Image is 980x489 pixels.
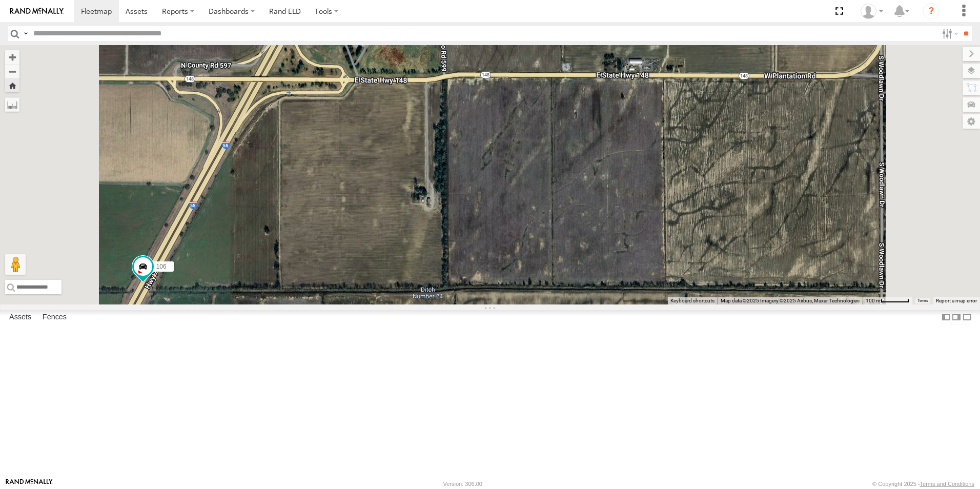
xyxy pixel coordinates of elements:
[5,50,19,64] button: Zoom in
[951,310,962,325] label: Dock Summary Table to the Right
[10,8,64,15] img: rand-logo.svg
[863,297,912,304] button: Map Scale: 100 m per 52 pixels
[443,481,482,487] div: Version: 306.00
[22,26,30,41] label: Search Query
[857,4,887,19] div: Craig King
[37,310,72,324] label: Fences
[938,26,960,41] label: Search Filter Options
[917,299,928,303] a: Terms (opens in new tab)
[872,481,974,487] div: © Copyright 2025 -
[5,254,26,275] button: Drag Pegman onto the map to open Street View
[923,3,940,19] i: ?
[5,97,19,112] label: Measure
[4,310,36,324] label: Assets
[670,297,714,304] button: Keyboard shortcuts
[920,481,974,487] a: Terms and Conditions
[156,263,167,270] span: 106
[721,298,860,303] span: Map data ©2025 Imagery ©2025 Airbus, Maxar Technologies
[5,64,19,78] button: Zoom out
[866,298,881,303] span: 100 m
[6,479,53,489] a: Visit our Website
[936,298,977,303] a: Report a map error
[963,114,980,129] label: Map Settings
[5,78,19,92] button: Zoom Home
[941,310,951,325] label: Dock Summary Table to the Left
[962,310,972,325] label: Hide Summary Table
